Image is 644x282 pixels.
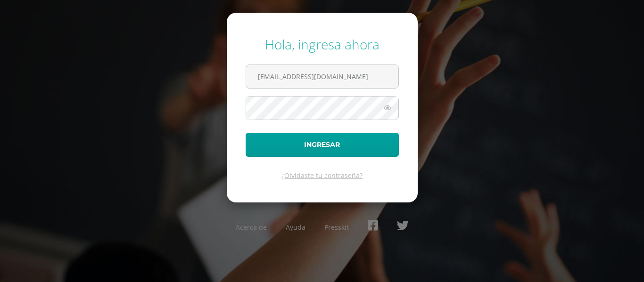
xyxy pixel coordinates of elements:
[236,223,267,232] a: Acerca de
[246,35,399,53] div: Hola, ingresa ahora
[281,171,363,180] a: ¿Olvidaste tu contraseña?
[286,223,305,232] a: Ayuda
[246,133,399,157] button: Ingresar
[324,223,349,232] a: Presskit
[246,65,398,88] input: Correo electrónico o usuario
